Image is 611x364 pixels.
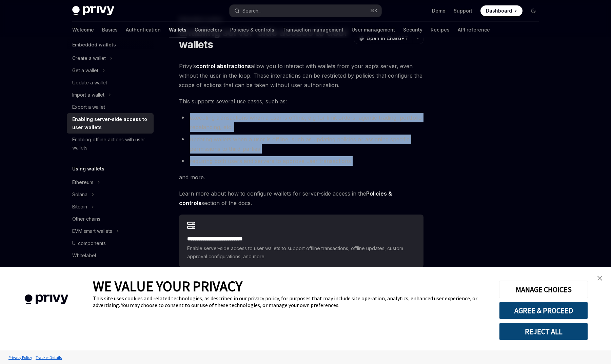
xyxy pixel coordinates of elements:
div: UI components [72,239,106,247]
li: updating wallets when a user is offline, such as updating policies or assigning specific permissi... [179,135,423,154]
a: Enabling offline actions with user wallets [67,134,154,154]
div: EVM smart wallets [72,227,112,235]
a: UI components [67,237,154,249]
button: MANAGE CHOICES [499,281,588,298]
div: This site uses cookies and related technologies, as described in our privacy policy, for purposes... [93,295,489,308]
a: Enabling server-side access to user wallets [67,113,154,134]
h1: Enabling server-side access to user wallets [179,26,351,50]
button: Search...⌘K [230,5,381,17]
div: Enabling server-side access to user wallets [72,115,150,132]
span: This supports several use cases, such as: [179,97,423,106]
a: Dashboard [480,5,523,16]
a: Wallets [169,22,186,38]
a: Basics [102,22,118,38]
img: company logo [10,285,83,314]
li: requiring both users and servers to approve user transactions [179,156,423,166]
a: API reference [458,22,490,38]
img: dark logo [72,6,114,16]
a: Update a wallet [67,77,154,89]
li: executing transactions when a user is offline, e.g for limit orders, agentic trading, portfolio r... [179,113,423,132]
a: Demo [432,7,446,14]
a: Export a wallet [67,101,154,113]
img: close banner [597,276,602,281]
button: Open in ChatGPT [354,33,412,44]
a: Policies & controls [230,22,274,38]
span: Enable server-side access to user wallets to support offline transactions, offline updates, custo... [187,244,415,261]
div: Whitelabel [72,251,96,260]
a: Connectors [195,22,222,38]
div: Other chains [72,215,100,223]
div: Get a wallet [72,66,98,75]
span: Dashboard [486,7,512,14]
span: WE VALUE YOUR PRIVACY [93,277,242,295]
div: Import a wallet [72,91,104,99]
div: Bitcoin [72,203,87,211]
a: Authentication [126,22,161,38]
span: Open in ChatGPT [367,35,408,42]
a: Transaction management [282,22,343,38]
a: Privacy Policy [7,351,34,363]
a: control abstractions [196,63,251,70]
div: Solana [72,190,87,199]
a: Tracker Details [34,351,63,363]
div: Update a wallet [72,79,107,87]
a: close banner [593,271,607,285]
a: Welcome [72,22,94,38]
span: Learn more about how to configure wallets for server-side access in the section of the docs. [179,189,423,208]
div: Export a wallet [72,103,105,111]
button: AGREE & PROCEED [499,302,588,319]
a: Support [454,7,472,14]
span: and more. [179,173,423,182]
span: Privy’s allow you to interact with wallets from your app’s server, even without the user in the l... [179,61,423,90]
div: Create a wallet [72,54,106,62]
h5: Using wallets [72,165,104,173]
a: Recipes [431,22,450,38]
a: User management [352,22,395,38]
div: Enabling offline actions with user wallets [72,136,150,152]
span: ⌘ K [370,8,377,14]
div: Search... [242,7,261,15]
button: Toggle dark mode [528,5,539,16]
button: REJECT ALL [499,323,588,340]
a: Security [403,22,422,38]
a: Other chains [67,213,154,225]
a: Whitelabel [67,249,154,262]
div: Ethereum [72,178,93,186]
